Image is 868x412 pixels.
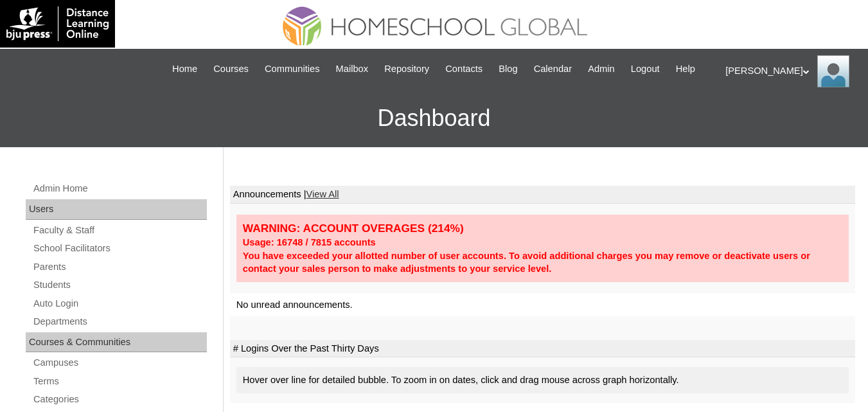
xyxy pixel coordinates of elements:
[534,62,572,76] span: Calendar
[32,355,207,371] a: Campuses
[581,62,621,76] a: Admin
[32,259,207,275] a: Parents
[32,391,207,408] a: Categories
[32,181,207,197] a: Admin Home
[26,332,207,353] div: Courses & Communities
[265,62,320,76] span: Communities
[26,199,207,220] div: Users
[631,62,660,76] span: Logout
[32,222,207,238] a: Faculty & Staff
[492,62,524,76] a: Blog
[243,221,842,236] div: WARNING: ACCOUNT OVERAGES (214%)
[258,62,326,76] a: Communities
[676,62,695,76] span: Help
[669,62,702,76] a: Help
[32,373,207,390] a: Terms
[445,62,483,76] span: Contacts
[306,189,339,199] a: View All
[32,277,207,293] a: Students
[243,237,376,247] strong: Usage: 16748 / 7815 accounts
[230,340,855,358] td: # Logins Over the Past Thirty Days
[32,240,207,256] a: School Facilitators
[32,314,207,330] a: Departments
[624,62,666,76] a: Logout
[384,62,429,76] span: Repository
[207,62,255,76] a: Courses
[172,62,197,76] span: Home
[499,62,517,76] span: Blog
[439,62,489,76] a: Contacts
[6,89,862,147] h3: Dashboard
[527,62,578,76] a: Calendar
[330,62,375,76] a: Mailbox
[243,249,842,276] div: You have exceeded your allotted number of user accounts. To avoid additional charges you may remo...
[588,62,615,76] span: Admin
[336,62,369,76] span: Mailbox
[213,62,249,76] span: Courses
[725,55,855,87] div: [PERSON_NAME]
[817,55,849,87] img: Ariane Ebuen
[166,62,204,76] a: Home
[6,6,109,41] img: logo-white.png
[378,62,436,76] a: Repository
[230,186,855,204] td: Announcements |
[230,293,855,317] td: No unread announcements.
[236,367,849,393] div: Hover over line for detailed bubble. To zoom in on dates, click and drag mouse across graph horiz...
[32,296,207,312] a: Auto Login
